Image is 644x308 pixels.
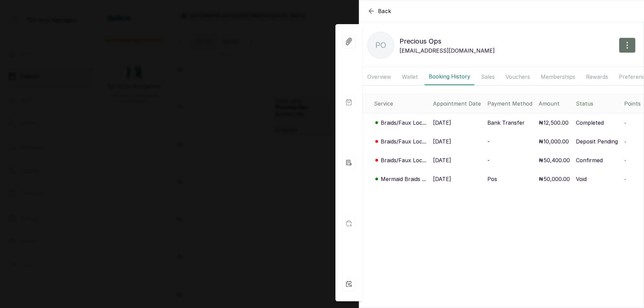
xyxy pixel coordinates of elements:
div: Service [374,100,428,108]
p: - [487,156,490,164]
button: Memberships [537,68,579,85]
p: [DATE] [433,156,451,164]
p: Deposit Pending [576,137,618,145]
div: Points [624,100,641,108]
button: Back [367,7,391,15]
p: Void [576,175,587,183]
button: Sales [477,68,499,85]
div: Status [576,100,619,108]
p: [DATE] [433,175,451,183]
p: [DATE] [433,137,451,145]
p: Braids/Faux Loc... [381,119,426,127]
button: Rewards [582,68,612,85]
p: Completed [576,119,604,127]
div: Payment Method [487,100,533,108]
button: Booking History [425,68,474,85]
p: Braids/Faux Loc... [381,137,426,145]
div: Appointment Date [433,100,482,108]
p: [DATE] [433,119,451,127]
button: Vouchers [501,68,534,85]
span: - [624,139,626,144]
p: ₦12,500.00 [539,119,569,127]
p: Precious Ops [399,36,495,47]
p: ₦10,000.00 [539,137,569,145]
span: Back [378,7,391,15]
p: Bank Transfer [487,119,525,127]
span: - [624,176,626,182]
span: - [624,120,626,126]
p: PO [375,39,386,51]
p: ₦50,000.00 [539,175,570,183]
span: - [624,158,626,163]
p: Mermaid Braids ... [381,175,426,183]
div: Amount [539,100,571,108]
button: Overview [363,68,395,85]
p: [EMAIL_ADDRESS][DOMAIN_NAME] [399,47,495,55]
button: Wallet [398,68,422,85]
p: ₦50,400.00 [539,156,570,164]
p: Braids/Faux Loc... [381,156,426,164]
p: Pos [487,175,497,183]
p: - [487,137,490,145]
p: Confirmed [576,156,603,164]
